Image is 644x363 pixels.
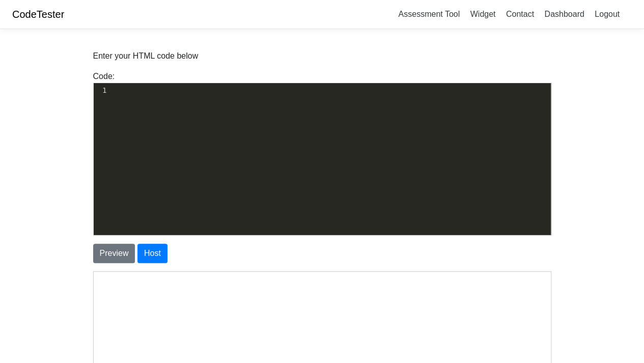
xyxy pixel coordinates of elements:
[94,85,108,96] div: 1
[591,6,624,22] a: Logout
[502,6,538,22] a: Contact
[137,244,167,263] button: Host
[394,6,464,22] a: Assessment Tool
[86,70,559,236] div: Code:
[12,9,64,20] a: CodeTester
[93,50,551,62] p: Enter your HTML code below
[466,6,499,22] a: Widget
[93,244,135,263] button: Preview
[540,6,588,22] a: Dashboard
